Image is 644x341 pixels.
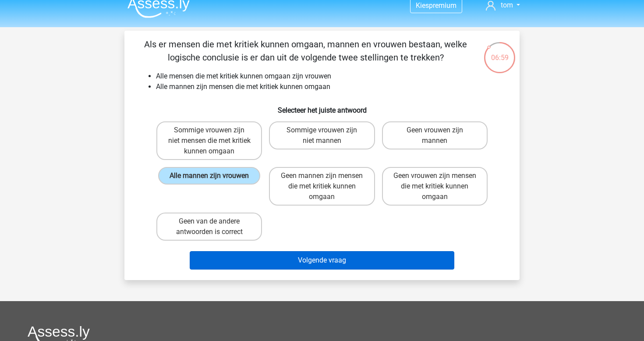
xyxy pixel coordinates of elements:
[501,1,513,9] span: tom
[429,1,456,10] span: premium
[156,121,262,160] label: Sommige vrouwen zijn niet mensen die met kritiek kunnen omgaan
[156,71,506,82] li: Alle mensen die met kritiek kunnen omgaan zijn vrouwen
[269,167,375,206] label: Geen mannen zijn mensen die met kritiek kunnen omgaan
[483,41,516,63] div: 06:59
[382,167,488,206] label: Geen vrouwen zijn mensen die met kritiek kunnen omgaan
[158,167,260,185] label: Alle mannen zijn vrouwen
[156,82,506,92] li: Alle mannen zijn mensen die met kritiek kunnen omgaan
[138,99,506,114] h6: Selecteer het juiste antwoord
[382,121,488,149] label: Geen vrouwen zijn mannen
[269,121,375,149] label: Sommige vrouwen zijn niet mannen
[138,38,473,64] p: Als er mensen die met kritiek kunnen omgaan, mannen en vrouwen bestaan, welke logische conclusie ...
[190,251,455,270] button: Volgende vraag
[416,1,429,10] span: Kies
[156,213,262,241] label: Geen van de andere antwoorden is correct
